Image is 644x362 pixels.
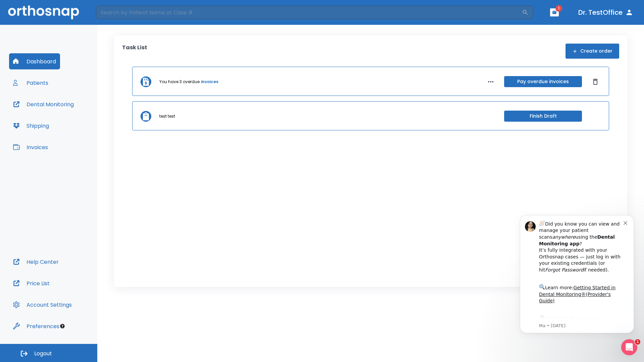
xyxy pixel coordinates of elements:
[9,254,63,270] button: Help Center
[159,113,175,119] p: test test
[635,339,640,345] span: 1
[504,76,582,87] button: Pay overdue invoices
[576,6,636,18] button: Dr. TestOffice
[29,109,114,143] div: Download the app: | ​ Let us know if you need help getting started!
[9,118,53,134] button: Shipping
[9,53,60,69] button: Dashboard
[621,339,637,355] iframe: Intercom live chat
[29,111,89,123] a: App Store
[566,44,619,59] button: Create order
[201,79,218,85] a: invoices
[59,323,65,329] div: Tooltip anchor
[510,205,644,344] iframe: Intercom notifications message
[590,76,601,87] button: Dismiss
[8,5,79,19] img: Orthosnap
[114,14,119,20] button: Dismiss notification
[555,5,562,12] span: 1
[96,6,522,19] input: Search by Patient Name or Case #
[9,139,52,155] button: Invoices
[159,79,200,85] p: You have 3 overdue
[9,297,76,313] button: Account Settings
[504,111,582,122] button: Finish Draft
[34,350,52,357] span: Logout
[9,275,54,291] button: Price List
[9,96,78,112] button: Dental Monitoring
[9,75,52,91] button: Patients
[122,44,147,59] p: Task List
[9,318,63,334] button: Preferences
[29,118,114,124] p: Message from Ma, sent 1w ago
